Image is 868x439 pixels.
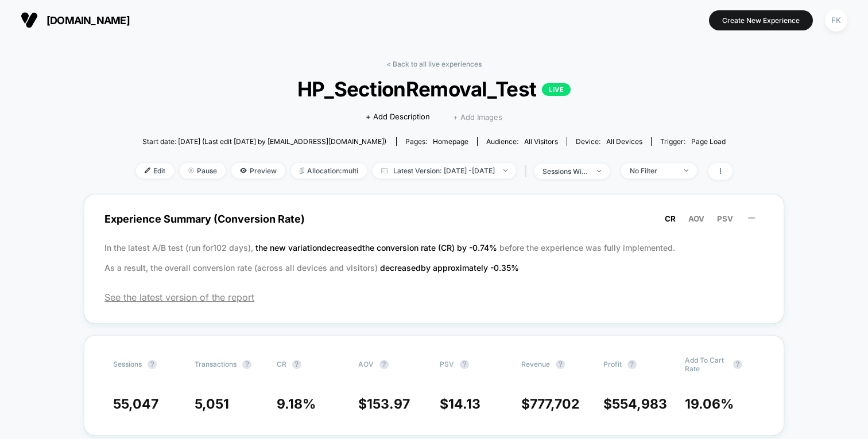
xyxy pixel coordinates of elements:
[255,243,499,252] span: the new variation decreased the conversion rate (CR) by -0.74 %
[188,168,194,173] img: end
[379,360,389,369] button: ?
[46,14,130,26] span: [DOMAIN_NAME]
[717,214,733,223] span: PSV
[685,356,727,373] span: Add To Cart Rate
[684,169,688,172] img: end
[358,360,374,368] span: AOV
[366,111,430,123] span: + Add Description
[440,396,480,412] span: $
[21,11,38,29] img: Visually logo
[405,137,468,146] div: Pages:
[627,360,637,369] button: ?
[606,137,642,146] span: all devices
[612,396,667,412] span: 554,983
[104,206,764,232] span: Experience Summary (Conversion Rate)
[486,137,558,146] div: Audience:
[521,360,550,368] span: Revenue
[292,360,301,369] button: ?
[453,112,502,122] span: + Add Images
[373,163,516,178] span: Latest Version: [DATE] - [DATE]
[630,166,676,175] div: No Filter
[277,396,316,412] span: 9.18 %
[145,168,150,173] img: edit
[277,360,286,368] span: CR
[148,360,157,369] button: ?
[104,292,764,303] span: See the latest version of the report
[440,360,454,368] span: PSV
[460,360,469,369] button: ?
[821,9,851,32] button: FK
[685,396,734,412] span: 19.06 %
[709,10,813,30] button: Create New Experience
[113,396,158,412] span: 55,047
[603,396,667,412] span: $
[195,396,229,412] span: 5,051
[524,137,558,146] span: All Visitors
[433,137,468,146] span: homepage
[291,163,367,178] span: Allocation: multi
[530,396,579,412] span: 777,702
[660,137,726,146] div: Trigger:
[665,214,676,223] span: CR
[242,360,251,369] button: ?
[448,396,480,412] span: 14.13
[142,137,386,146] span: Start date: [DATE] (Last edit [DATE] by [EMAIL_ADDRESS][DOMAIN_NAME])
[195,360,237,368] span: Transactions
[380,263,519,273] span: decreased by approximately -0.35 %
[381,168,387,173] img: calendar
[542,167,588,176] div: sessions with impression
[556,360,565,369] button: ?
[714,213,737,224] button: PSV
[825,9,847,32] div: FK
[521,396,579,412] span: $
[180,163,226,178] span: Pause
[17,11,133,29] button: [DOMAIN_NAME]
[597,170,601,172] img: end
[603,360,622,368] span: Profit
[542,83,571,96] p: LIVE
[522,163,534,180] span: |
[104,238,764,278] p: In the latest A/B test (run for 102 days), before the experience was fully implemented. As a resu...
[661,213,679,224] button: CR
[733,360,742,369] button: ?
[386,60,482,68] a: < Back to all live experiences
[688,214,704,223] span: AOV
[136,163,174,178] span: Edit
[358,396,410,412] span: $
[113,360,142,368] span: Sessions
[300,168,304,174] img: rebalance
[231,163,285,178] span: Preview
[165,77,702,101] span: HP_SectionRemoval_Test
[685,213,708,224] button: AOV
[503,169,507,172] img: end
[691,137,726,146] span: Page Load
[567,137,651,146] span: Device:
[367,396,410,412] span: 153.97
